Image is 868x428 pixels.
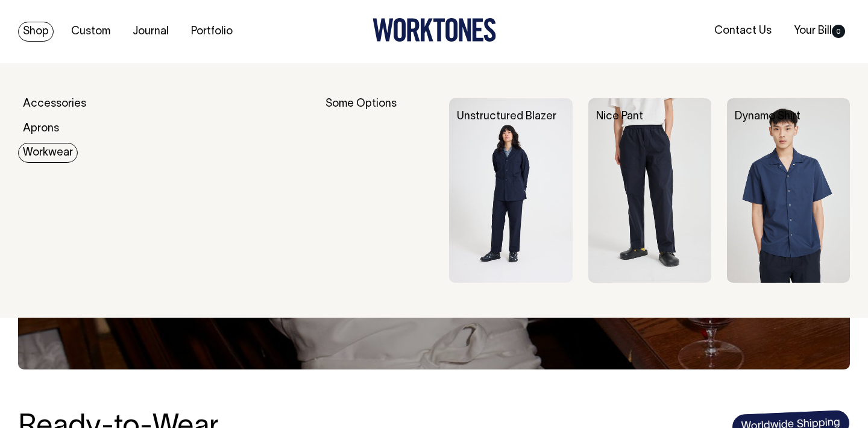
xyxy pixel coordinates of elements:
[588,98,711,283] img: Nice Pant
[18,94,91,114] a: Accessories
[709,21,776,41] a: Contact Us
[325,98,433,283] div: Some Options
[18,22,54,42] a: Shop
[18,143,78,163] a: Workwear
[457,112,556,122] a: Unstructured Blazer
[66,22,115,42] a: Custom
[727,98,850,283] img: Dynamo Shirt
[128,22,174,42] a: Journal
[18,119,64,139] a: Aprons
[735,112,800,122] a: Dynamo Shirt
[789,21,850,41] a: Your Bill0
[596,112,643,122] a: Nice Pant
[186,22,237,42] a: Portfolio
[832,25,845,38] span: 0
[449,98,572,283] img: Unstructured Blazer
